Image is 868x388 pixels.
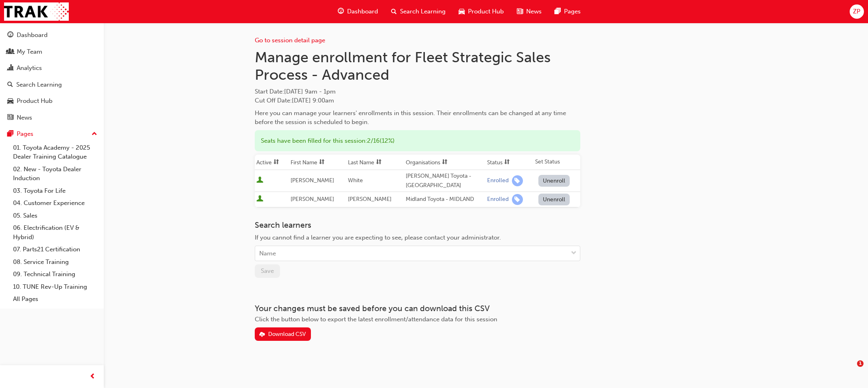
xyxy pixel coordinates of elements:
h3: Your changes must be saved before you can download this CSV [255,304,580,313]
a: 02. New - Toyota Dealer Induction [10,163,101,185]
span: [PERSON_NAME] [291,196,334,203]
span: [DATE] 9am - 1pm [284,88,336,95]
a: Go to session detail page [255,37,325,44]
button: Download CSV [255,327,311,341]
span: Search Learning [400,7,446,16]
iframe: Intercom live chat [840,360,860,380]
th: Toggle SortBy [255,155,289,170]
div: Enrolled [487,177,509,185]
a: guage-iconDashboard [331,3,385,20]
div: Pages [17,129,33,139]
a: Dashboard [3,28,101,43]
div: News [17,113,32,122]
span: sorting-icon [504,159,510,166]
span: Product Hub [468,7,504,16]
span: Click the button below to export the latest enrollment/attendance data for this session [255,316,497,323]
div: Midland Toyota - MIDLAND [406,195,484,204]
span: learningRecordVerb_ENROLL-icon [512,194,523,205]
div: [PERSON_NAME] Toyota - [GEOGRAPHIC_DATA] [406,172,484,190]
span: guage-icon [338,7,344,17]
h1: Manage enrollment for Fleet Strategic Sales Process - Advanced [255,48,580,84]
span: pages-icon [555,7,561,17]
th: Toggle SortBy [485,155,533,170]
div: Enrolled [487,196,509,203]
span: news-icon [517,7,523,17]
a: 01. Toyota Academy - 2025 Dealer Training Catalogue [10,142,101,163]
span: If you cannot find a learner you are expecting to see, please contact your administrator. [255,234,501,241]
button: ZP [850,4,864,19]
div: Search Learning [16,80,62,89]
span: chart-icon [7,65,13,72]
button: Pages [3,126,101,142]
a: 10. TUNE Rev-Up Training [10,281,101,293]
button: DashboardMy TeamAnalyticsSearch LearningProduct HubNews [3,26,101,126]
div: Download CSV [268,331,306,338]
th: Toggle SortBy [346,155,404,170]
span: news-icon [7,114,13,122]
a: 09. Technical Training [10,268,101,281]
div: My Team [17,47,42,57]
div: Name [259,249,276,258]
th: Set Status [533,155,580,170]
span: User is active [256,195,263,203]
a: My Team [3,44,101,59]
a: News [3,110,101,125]
div: Seats have been filled for this session : 2 / 16 ( 12% ) [255,130,580,152]
span: sorting-icon [376,159,382,166]
a: Product Hub [3,94,101,109]
a: 06. Electrification (EV & Hybrid) [10,222,101,243]
a: 04. Customer Experience [10,197,101,209]
span: download-icon [259,331,265,338]
div: Analytics [17,63,42,73]
span: sorting-icon [319,159,325,166]
a: search-iconSearch Learning [385,3,452,20]
img: Trak [4,2,69,21]
span: [PERSON_NAME] [291,177,334,184]
span: people-icon [7,48,13,56]
span: Start Date : [255,87,580,96]
span: ZP [853,7,860,16]
a: 07. Parts21 Certification [10,243,101,256]
a: 08. Service Training [10,256,101,268]
span: sorting-icon [442,159,448,166]
span: car-icon [459,7,465,17]
button: Save [255,264,280,278]
a: Search Learning [3,77,101,92]
th: Toggle SortBy [289,155,347,170]
a: car-iconProduct Hub [452,3,510,20]
th: Toggle SortBy [404,155,485,170]
span: 1 [857,360,864,367]
span: learningRecordVerb_ENROLL-icon [512,175,523,186]
span: News [526,7,542,16]
span: search-icon [391,7,397,17]
span: User is active [256,177,263,185]
div: Dashboard [17,31,48,40]
span: Dashboard [347,7,378,16]
span: pages-icon [7,131,13,138]
button: Unenroll [538,175,570,187]
span: search-icon [7,81,13,89]
a: Analytics [3,61,101,76]
a: All Pages [10,293,101,305]
span: [PERSON_NAME] [348,196,391,203]
span: up-icon [92,129,97,140]
span: Cut Off Date : [DATE] 9:00am [255,97,334,104]
span: sorting-icon [273,159,279,166]
div: Here you can manage your learners' enrollments in this session. Their enrollments can be changed ... [255,109,580,127]
span: Save [261,267,274,275]
a: pages-iconPages [548,3,587,20]
span: prev-icon [90,372,96,382]
h3: Search learners [255,220,580,230]
span: down-icon [571,248,577,259]
button: Unenroll [538,194,570,205]
span: Pages [564,7,581,16]
a: news-iconNews [510,3,548,20]
a: 05. Sales [10,209,101,222]
a: 03. Toyota For Life [10,185,101,197]
div: Product Hub [17,96,52,106]
span: White [348,177,363,184]
span: guage-icon [7,32,13,39]
span: car-icon [7,98,13,105]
